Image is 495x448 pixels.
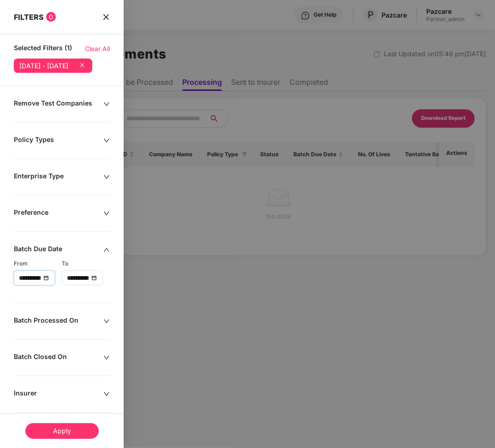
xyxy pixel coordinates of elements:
span: down [103,137,110,144]
span: down [103,210,110,217]
span: down [103,318,110,324]
span: 0 [46,12,56,22]
div: [DATE] - [DATE] [19,62,68,70]
span: down [103,174,110,180]
span: down [103,101,110,107]
div: Insurer [14,389,103,399]
div: Enterprise Type [14,172,103,182]
div: Preference [14,208,103,218]
div: Batch Closed On [14,353,103,363]
span: FILTERS [14,12,44,22]
span: Selected Filters (1) [14,44,72,54]
div: Policy Types [14,136,103,146]
div: Remove Test Companies [14,99,103,109]
div: Batch Due Date [14,245,103,255]
div: To [62,259,110,268]
span: close [102,12,110,22]
span: Clear All [85,44,110,54]
span: down [103,354,110,361]
div: From [14,259,62,268]
span: up [103,247,110,253]
div: Batch Processed On [14,316,103,326]
div: Apply [25,423,99,439]
span: down [103,391,110,397]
